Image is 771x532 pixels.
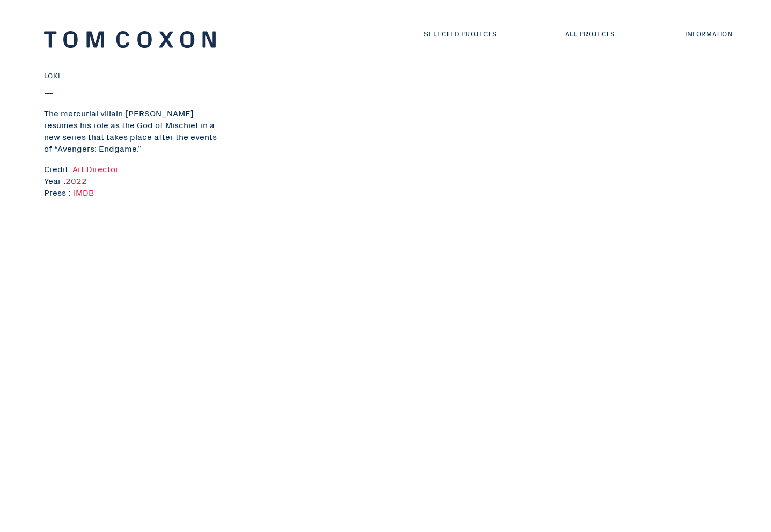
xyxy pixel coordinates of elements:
div: Credit : [44,162,226,174]
a: All Projects [565,28,614,39]
a: Information [685,28,732,39]
div: Year : [44,174,226,186]
a: Selected Projects [424,28,496,39]
span: 2022 [65,174,87,186]
span: Art Director [72,162,119,174]
a: IMDB [74,186,94,198]
p: The mercurial villain [PERSON_NAME] resumes his role as the God of Mischief in a new series that ... [44,107,226,154]
img: tclogo.svg [44,31,216,48]
div: Press : [44,186,74,267]
h1: Loki [44,70,226,80]
div: — [44,86,226,98]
